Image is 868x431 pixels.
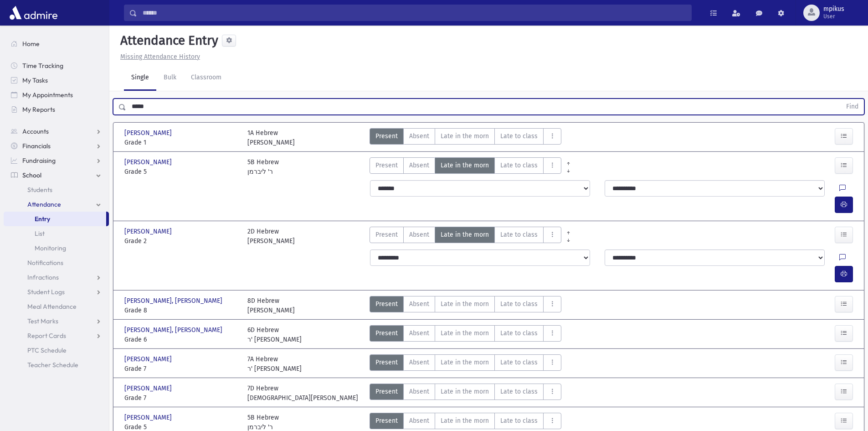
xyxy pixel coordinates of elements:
span: School [22,171,41,179]
span: My Reports [22,105,55,114]
h5: Attendance Entry [117,33,218,48]
a: Notifications [4,255,109,270]
span: Grade 1 [124,138,238,147]
span: Grade 7 [124,393,238,403]
a: Accounts [4,124,109,139]
span: Present [375,416,398,426]
span: Teacher Schedule [27,361,78,369]
span: Present [375,358,398,367]
span: Late to class [500,161,538,170]
span: Absent [409,131,429,141]
span: Test Marks [27,317,58,325]
span: Present [375,230,398,239]
span: My Appointments [22,91,73,99]
span: Grade 8 [124,306,238,315]
a: Infractions [4,270,109,285]
span: Absent [409,299,429,309]
a: My Tasks [4,73,109,88]
div: AttTypes [370,128,561,147]
span: [PERSON_NAME] [124,413,174,422]
span: Monitoring [35,244,66,252]
span: Time Tracking [22,62,63,70]
span: Report Cards [27,332,66,340]
span: Absent [409,328,429,338]
div: 5B Hebrew ר' ליברמן [247,157,279,177]
a: Students [4,182,109,197]
span: mpikus [823,5,844,13]
a: Entry [4,212,106,226]
a: Report Cards [4,328,109,343]
button: Find [841,99,864,114]
span: [PERSON_NAME] [124,227,174,236]
a: Teacher Schedule [4,358,109,372]
div: 8D Hebrew [PERSON_NAME] [247,296,295,315]
a: Single [124,65,156,91]
span: Absent [409,387,429,396]
div: 2D Hebrew [PERSON_NAME] [247,227,295,246]
span: [PERSON_NAME] [124,128,174,138]
span: Late in the morn [441,358,489,367]
a: My Reports [4,102,109,117]
span: Late to class [500,299,538,309]
span: Student Logs [27,288,65,296]
span: Late in the morn [441,328,489,338]
span: Present [375,131,398,141]
span: Grade 5 [124,167,238,177]
span: Infractions [27,273,59,281]
span: Late in the morn [441,230,489,239]
div: AttTypes [370,296,561,315]
span: Entry [35,215,50,223]
span: Late in the morn [441,299,489,309]
span: Accounts [22,127,49,135]
div: 1A Hebrew [PERSON_NAME] [247,128,295,147]
span: Home [22,40,40,48]
span: Absent [409,161,429,170]
div: 6D Hebrew ר' [PERSON_NAME] [247,325,302,344]
a: School [4,168,109,182]
span: Meal Attendance [27,302,77,311]
span: User [823,13,844,20]
a: Attendance [4,197,109,212]
span: Late in the morn [441,131,489,141]
span: [PERSON_NAME] [124,384,174,393]
u: Missing Attendance History [120,53,200,61]
span: Grade 7 [124,364,238,374]
a: Missing Attendance History [117,53,200,61]
a: Monitoring [4,241,109,255]
div: AttTypes [370,325,561,344]
span: Grade 2 [124,236,238,246]
a: Time Tracking [4,58,109,73]
img: AdmirePro [7,4,60,22]
div: 7A Hebrew ר' [PERSON_NAME] [247,354,302,374]
span: Late to class [500,230,538,239]
div: AttTypes [370,157,561,177]
span: Late to class [500,328,538,338]
span: List [35,229,45,238]
span: Present [375,161,398,170]
span: Absent [409,358,429,367]
span: Late to class [500,131,538,141]
a: Bulk [156,65,184,91]
span: [PERSON_NAME] [124,354,174,364]
a: List [4,226,109,241]
span: Financials [22,142,51,150]
span: Late in the morn [441,387,489,396]
div: AttTypes [370,227,561,246]
span: My Tasks [22,76,48,84]
span: [PERSON_NAME], [PERSON_NAME] [124,325,224,335]
span: Students [27,186,52,194]
span: Absent [409,416,429,426]
input: Search [137,5,691,21]
span: [PERSON_NAME], [PERSON_NAME] [124,296,224,306]
span: Fundraising [22,156,56,165]
span: Present [375,387,398,396]
div: AttTypes [370,384,561,403]
span: Late to class [500,358,538,367]
div: AttTypes [370,354,561,374]
span: Notifications [27,259,63,267]
a: Fundraising [4,153,109,168]
a: Home [4,36,109,51]
span: [PERSON_NAME] [124,157,174,167]
span: Attendance [27,200,61,208]
span: Late to class [500,387,538,396]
